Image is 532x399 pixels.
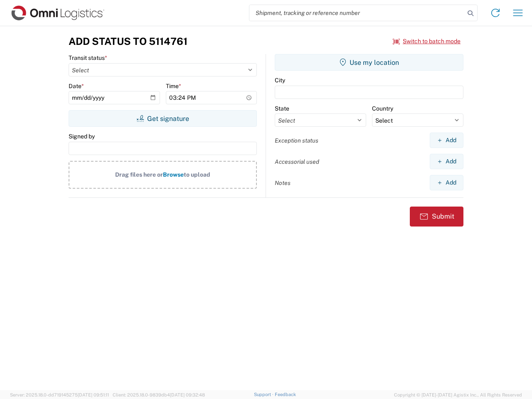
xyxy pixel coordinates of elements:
[69,110,257,127] button: Get signature
[394,391,522,399] span: Copyright © [DATE]-[DATE] Agistix Inc., All Rights Reserved
[69,35,187,47] h3: Add Status to 5114761
[249,5,465,21] input: Shipment, tracking or reference number
[275,105,289,112] label: State
[69,133,95,140] label: Signed by
[275,54,463,71] button: Use my location
[410,207,463,227] button: Submit
[430,133,463,148] button: Add
[113,392,205,397] span: Client: 2025.18.0-9839db4
[163,171,184,178] span: Browse
[166,82,181,90] label: Time
[78,392,109,397] span: [DATE] 09:51:11
[275,158,319,165] label: Accessorial used
[69,82,84,90] label: Date
[254,392,275,397] a: Support
[184,171,210,178] span: to upload
[275,76,285,84] label: City
[10,392,109,397] span: Server: 2025.18.0-dd719145275
[393,34,461,48] button: Switch to batch mode
[69,54,107,62] label: Transit status
[115,171,163,178] span: Drag files here or
[430,175,463,190] button: Add
[275,392,296,397] a: Feedback
[275,179,291,187] label: Notes
[275,137,318,144] label: Exception status
[372,105,393,112] label: Country
[430,154,463,169] button: Add
[170,392,205,397] span: [DATE] 09:32:48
